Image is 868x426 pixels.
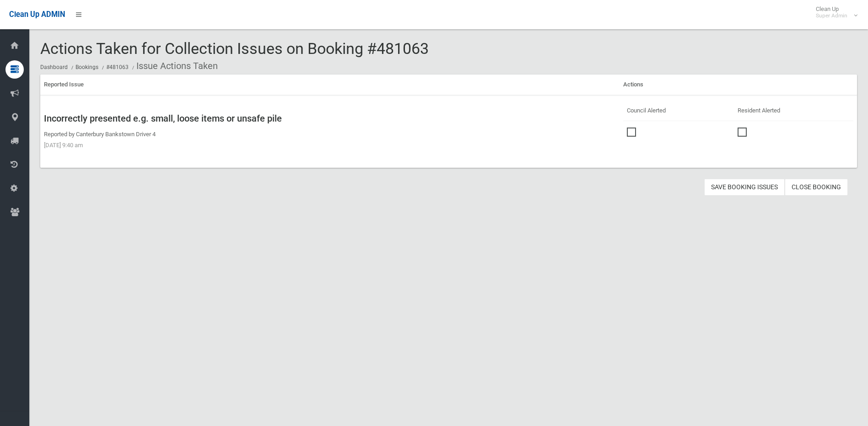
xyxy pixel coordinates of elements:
[623,101,734,121] td: Council Alerted
[40,64,68,70] a: Dashboard
[106,64,129,70] a: #481063
[130,58,218,75] li: Issue Actions Taken
[734,101,853,121] td: Resident Alerted
[75,64,98,70] a: Bookings
[785,179,848,196] a: Close Booking
[44,113,599,123] h3: Incorrectly presented e.g. small, loose items or unsafe pile
[40,39,429,58] span: Actions Taken for Collection Issues on Booking #481063
[811,5,857,19] span: Clean Up
[44,140,599,151] div: [DATE] 9:40 am
[704,179,785,196] button: Save Booking Issues
[9,10,65,19] span: Clean Up ADMIN
[44,129,599,140] div: Reported by Canterbury Bankstown Driver 4
[620,75,857,95] th: Actions
[40,75,620,95] th: Reported Issue
[816,12,847,19] small: Super Admin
